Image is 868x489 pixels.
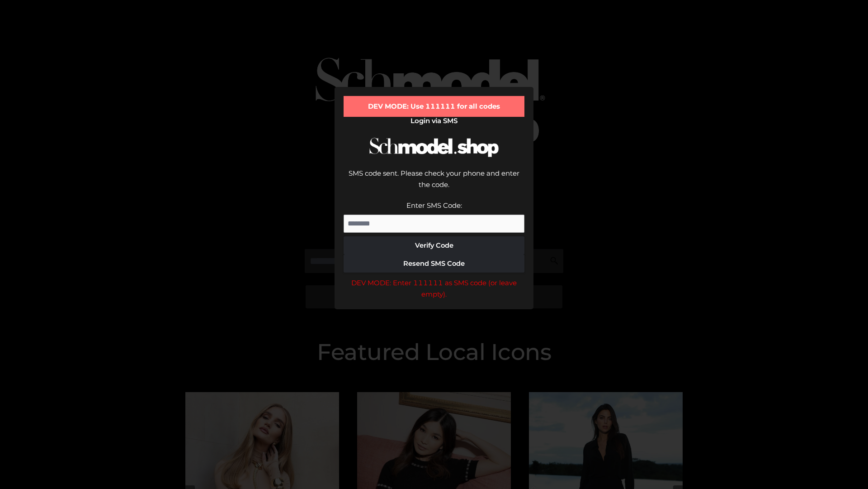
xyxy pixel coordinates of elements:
[366,129,502,165] img: Schmodel Logo
[406,201,462,210] label: Enter SMS Code:
[344,277,524,300] div: DEV MODE: Enter 111111 as SMS code (or leave empty).
[344,168,524,200] div: SMS code sent. Please check your phone and enter the code.
[344,236,524,254] button: Verify Code
[344,96,524,117] div: DEV MODE: Use 111111 for all codes
[344,117,524,125] h2: Login via SMS
[344,254,524,273] button: Resend SMS Code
